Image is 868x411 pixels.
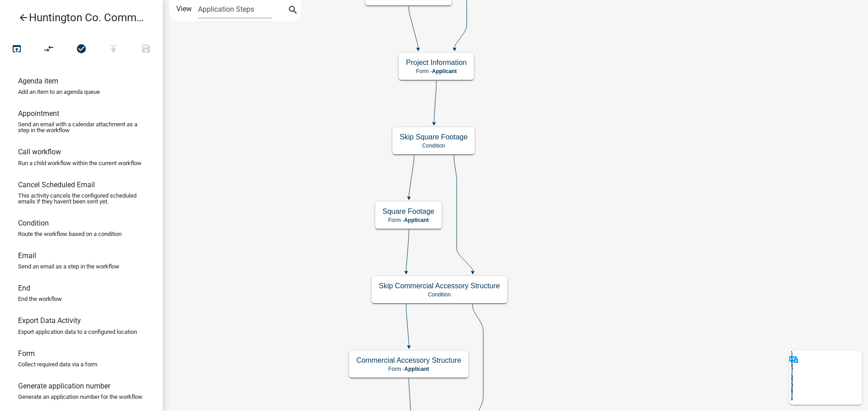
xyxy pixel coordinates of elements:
p: Form - [356,366,461,372]
p: Send an email with a calendar attachment as a step in the workflow [18,121,145,133]
h6: Call workflow [18,148,61,156]
i: compare_arrows [44,43,55,56]
button: search [286,4,300,18]
span: Applicant [404,217,429,223]
p: Run a child workflow within the current workflow [18,160,142,166]
p: Condition [400,143,467,149]
i: save [141,43,151,56]
h6: End [18,284,30,292]
p: Route the workflow based on a condition [18,231,122,237]
p: Form - [382,217,434,223]
h5: Commercial Accessory Structure [356,356,461,365]
h5: Square Footage [382,207,434,216]
button: Save [130,40,162,59]
h6: Export Data Activity [18,316,81,325]
h6: Generate application number [18,382,110,390]
h6: Condition [18,219,49,227]
a: Huntington Co. Commercial Structure Permit [7,7,148,28]
p: Condition [379,291,500,298]
p: Add an item to an agenda queue [18,89,100,95]
h6: Agenda item [18,77,58,85]
i: arrow_back [18,12,29,25]
p: Generate an application number for the workflow [18,394,142,400]
button: Auto Layout [33,40,65,59]
i: check_circle [76,43,87,56]
h6: Email [18,251,36,260]
p: Form - [406,68,467,74]
p: Export application data to a configured location [18,329,137,335]
h5: Skip Square Footage [400,133,467,141]
i: search [288,5,298,17]
i: open_in_browser [11,43,22,56]
p: This activity cancels the configured scheduled emails if they haven't been sent yet. [18,193,145,204]
h6: Appointment [18,109,59,118]
p: Send an email as a step in the workflow [18,263,119,269]
h6: Cancel Scheduled Email [18,180,95,189]
h5: Project Information [406,58,467,67]
span: Applicant [432,68,457,74]
button: Test Workflow [0,40,33,59]
div: Workflow actions [0,40,162,61]
p: Collect required data via a form [18,361,97,367]
h5: Skip Commercial Accessory Structure [379,282,500,290]
button: Publish [97,40,130,59]
button: No problems [65,40,98,59]
span: Applicant [404,366,429,372]
i: publish [108,43,119,56]
h6: Form [18,349,35,358]
p: End the workflow [18,296,62,302]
